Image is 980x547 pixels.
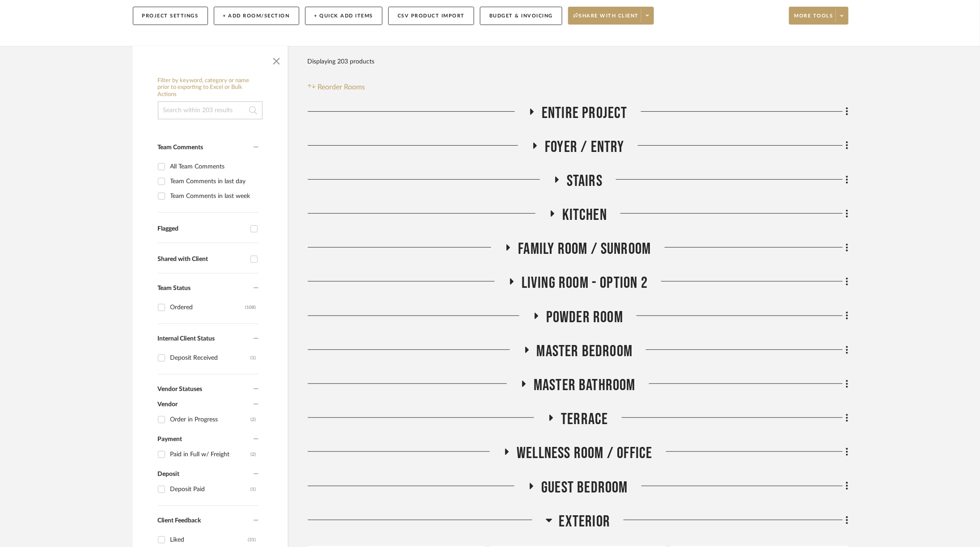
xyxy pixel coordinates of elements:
span: Vendor Statuses [158,386,203,392]
span: Share with client [573,13,639,26]
span: Wellness Room / Office [517,444,652,463]
div: (1) [251,351,256,365]
div: Order in Progress [170,412,251,427]
button: Share with client [568,7,654,25]
span: Master Bathroom [534,376,636,395]
span: Client Feedback [158,518,201,524]
span: Foyer / Entry [545,138,624,157]
span: Reorder Rooms [318,82,365,93]
div: (1) [251,482,256,497]
div: Flagged [158,225,246,233]
button: Close [267,50,285,68]
span: Stairs [567,172,602,191]
span: Deposit [158,471,180,477]
span: Internal Client Status [158,336,215,342]
span: Kitchen [562,206,607,225]
span: Team Comments [158,144,204,151]
div: (2) [251,412,256,427]
span: Payment [158,436,182,442]
span: Vendor [158,401,178,408]
button: Project Settings [133,7,208,25]
span: Exterior [559,512,611,531]
button: CSV Product Import [388,7,474,25]
div: Liked [170,533,248,547]
div: (2) [251,447,256,462]
div: Deposit Received [170,351,251,365]
span: Powder Room [546,308,623,327]
span: Family Room / Sunroom [518,240,651,259]
div: Paid in Full w/ Freight [170,447,251,462]
span: Team Status [158,285,191,291]
input: Search within 203 results [158,101,263,119]
span: Terrace [561,410,608,429]
span: Living Room - Option 2 [522,273,648,293]
div: Team Comments in last day [170,174,256,189]
span: Entire Project [542,104,628,123]
h6: Filter by keyword, category or name prior to exporting to Excel or Bulk Actions [158,77,263,98]
div: Displaying 203 products [308,53,375,71]
div: Ordered [170,300,246,315]
span: More tools [794,13,833,26]
button: Budget & Invoicing [480,7,562,25]
button: + Add Room/Section [214,7,299,25]
div: Shared with Client [158,256,246,263]
button: + Quick Add Items [305,7,383,25]
div: (108) [246,300,256,315]
div: All Team Comments [170,160,256,174]
span: Guest Bedroom [541,478,628,497]
span: Master Bedroom [537,342,633,361]
div: Deposit Paid [170,482,251,497]
div: Team Comments in last week [170,189,256,203]
button: More tools [789,7,848,25]
div: (31) [248,533,256,547]
button: Reorder Rooms [308,82,365,93]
